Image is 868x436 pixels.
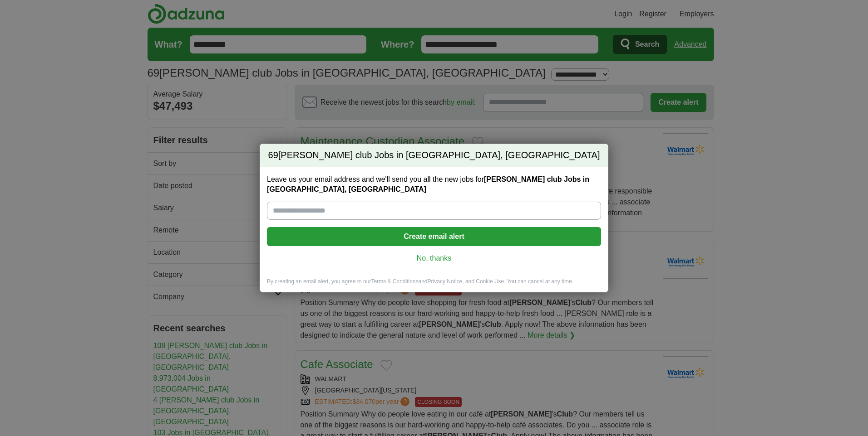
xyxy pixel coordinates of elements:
h2: [PERSON_NAME] club Jobs in [GEOGRAPHIC_DATA], [GEOGRAPHIC_DATA] [260,144,608,167]
a: Privacy Notice [428,278,463,285]
strong: [PERSON_NAME] club Jobs in [GEOGRAPHIC_DATA], [GEOGRAPHIC_DATA] [267,175,589,193]
label: Leave us your email address and we'll send you all the new jobs for [267,174,601,194]
span: 69 [268,149,278,162]
a: No, thanks [274,253,594,263]
button: Create email alert [267,227,601,246]
a: Terms & Conditions [371,278,418,285]
div: By creating an email alert, you agree to our and , and Cookie Use. You can cancel at any time. [260,278,608,293]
